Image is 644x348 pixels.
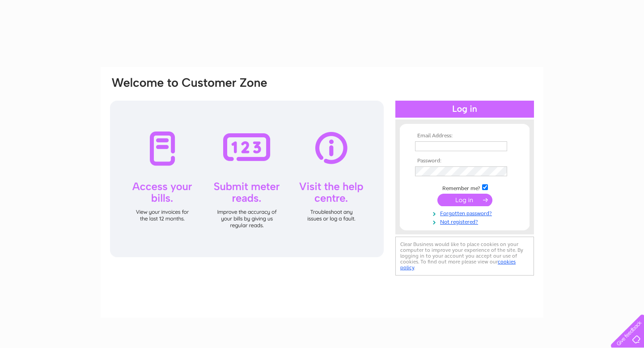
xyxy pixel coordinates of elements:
td: Remember me? [413,183,517,192]
th: Email Address: [413,133,517,139]
a: Not registered? [415,217,517,225]
th: Password: [413,158,517,164]
a: cookies policy [400,259,516,271]
div: Clear Business would like to place cookies on your computer to improve your experience of the sit... [395,237,534,276]
input: Submit [437,194,492,206]
a: Forgotten password? [415,208,517,217]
